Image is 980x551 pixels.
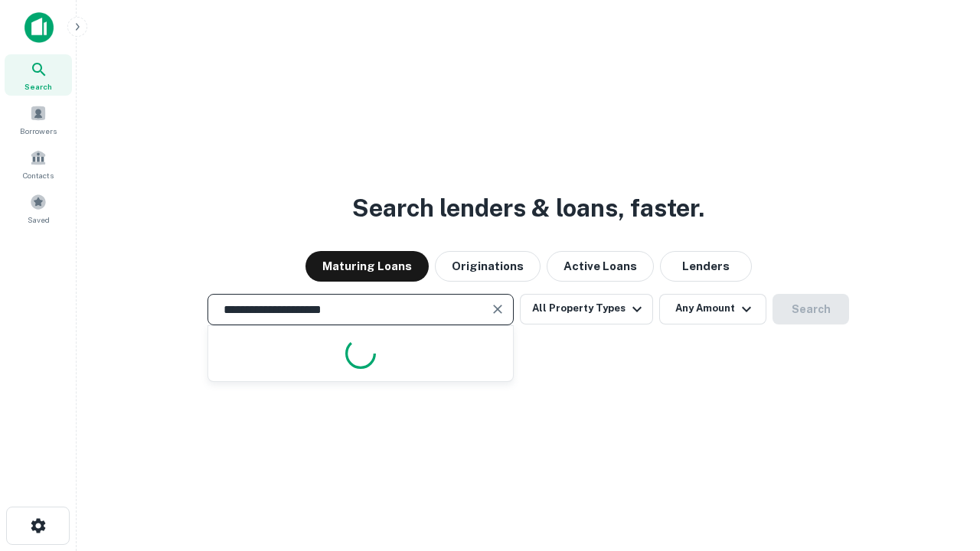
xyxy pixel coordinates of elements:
[352,190,704,227] h3: Search lenders & loans, faster.
[24,80,52,93] span: Search
[547,251,654,282] button: Active Loans
[903,429,980,502] iframe: Chat Widget
[305,251,429,282] button: Maturing Loans
[5,187,72,229] a: Saved
[435,251,541,282] button: Originations
[660,251,752,282] button: Lenders
[20,125,57,137] span: Borrowers
[520,294,653,324] button: All Property Types
[659,294,766,324] button: Any Amount
[28,214,50,226] span: Saved
[487,298,508,320] button: Clear
[24,12,54,43] img: capitalize-icon.png
[5,99,72,140] a: Borrowers
[5,54,72,96] a: Search
[5,143,72,184] a: Contacts
[23,169,54,181] span: Contacts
